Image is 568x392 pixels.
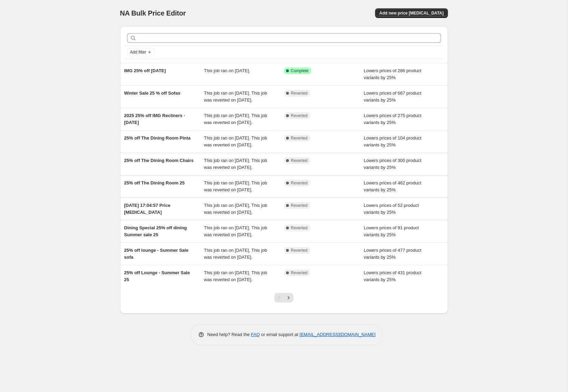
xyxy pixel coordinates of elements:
[204,158,267,170] span: This job ran on [DATE]. This job was reverted on [DATE].
[204,180,267,192] span: This job ran on [DATE]. This job was reverted on [DATE].
[291,68,309,74] span: Complete
[364,180,421,192] span: Lowers prices of 462 product variants by 25%
[274,293,293,303] nav: Pagination
[204,248,267,260] span: This job ran on [DATE]. This job was reverted on [DATE].
[364,90,421,103] span: Lowers prices of 667 product variants by 25%
[127,48,155,56] button: Add filter
[120,9,186,17] span: NA Bulk Price Editor
[124,248,188,260] span: 25% off lounge - Summer Sale sofa
[130,49,146,55] span: Add filter
[204,68,250,73] span: This job ran on [DATE].
[364,113,421,125] span: Lowers prices of 275 product variants by 25%
[291,248,308,253] span: Reverted
[204,225,267,237] span: This job ran on [DATE]. This job was reverted on [DATE].
[364,203,419,215] span: Lowers prices of 52 product variants by 25%
[204,270,267,282] span: This job ran on [DATE]. This job was reverted on [DATE].
[291,203,308,208] span: Reverted
[284,293,293,303] button: Next
[124,225,187,237] span: Dining Special 25% off dining Summer sale 25
[291,135,308,141] span: Reverted
[124,113,185,125] span: 2025 25% off IMG Recliners - [DATE]
[291,225,308,231] span: Reverted
[300,332,375,337] a: [EMAIL_ADDRESS][DOMAIN_NAME]
[124,68,166,73] span: IMG 25% off [DATE]
[251,332,260,337] a: FAQ
[124,270,190,282] span: 25% off Lounge - Summer Sale 25
[379,10,443,16] span: Add new price [MEDICAL_DATA]
[124,90,180,96] span: Winter Sale 25 % off Sofas
[124,180,185,185] span: 25% off The Dining Room 25
[364,158,421,170] span: Lowers prices of 300 product variants by 25%
[364,270,421,282] span: Lowers prices of 431 product variants by 25%
[204,135,267,147] span: This job ran on [DATE]. This job was reverted on [DATE].
[291,113,308,118] span: Reverted
[291,90,308,96] span: Reverted
[124,158,194,163] span: 25% off The Dining Room Chairs
[204,203,267,215] span: This job ran on [DATE]. This job was reverted on [DATE].
[364,68,421,80] span: Lowers prices of 286 product variants by 25%
[364,135,421,147] span: Lowers prices of 104 product variants by 25%
[204,90,267,103] span: This job ran on [DATE]. This job was reverted on [DATE].
[260,332,300,337] span: or email support at
[204,113,267,125] span: This job ran on [DATE]. This job was reverted on [DATE].
[291,158,308,163] span: Reverted
[124,135,191,141] span: 25% off The Dining Room Pinta
[364,225,419,237] span: Lowers prices of 91 product variants by 25%
[291,180,308,186] span: Reverted
[364,248,421,260] span: Lowers prices of 477 product variants by 25%
[207,332,251,337] span: Need help? Read the
[124,203,170,215] span: [DATE] 17:04:57 Price [MEDICAL_DATA]
[375,8,448,18] button: Add new price [MEDICAL_DATA]
[291,270,308,276] span: Reverted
